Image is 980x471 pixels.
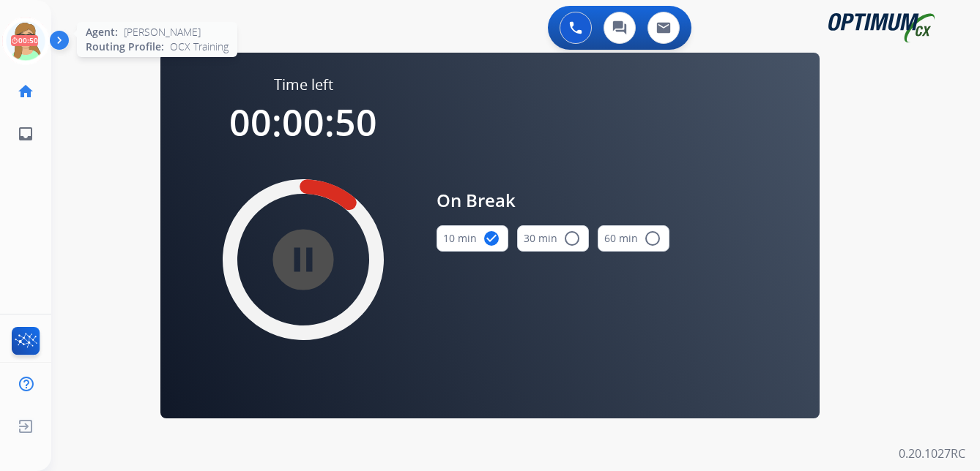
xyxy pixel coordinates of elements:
[437,187,669,214] span: On Break
[86,39,164,54] span: Routing Profile:
[899,445,965,462] p: 0.20.1027RC
[437,225,508,252] button: 10 min
[598,225,669,252] button: 60 min
[294,251,312,268] mat-icon: pause_circle_filled
[644,230,661,247] mat-icon: radio_button_unchecked
[517,225,589,252] button: 30 min
[86,25,118,39] span: Agent:
[563,230,581,247] mat-icon: radio_button_unchecked
[483,230,500,247] mat-icon: check_circle
[124,25,201,39] span: [PERSON_NAME]
[17,125,34,143] mat-icon: inbox
[229,97,377,147] span: 00:00:50
[170,39,229,54] span: OCX Training
[274,75,333,95] span: Time left
[17,83,34,100] mat-icon: home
